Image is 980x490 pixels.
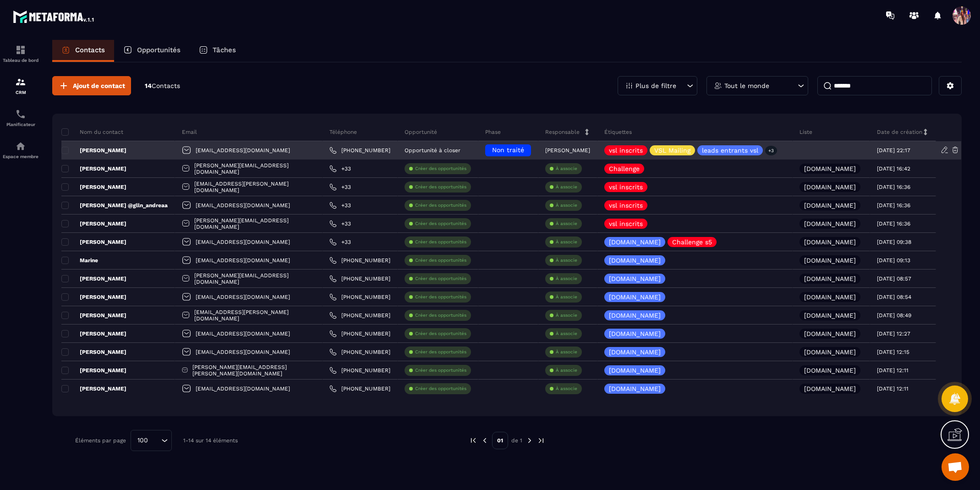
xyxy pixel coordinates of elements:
[415,165,466,172] p: Créer des opportunités
[15,44,26,55] img: formation
[329,165,351,172] a: +33
[556,165,577,172] p: À associe
[190,40,245,62] a: Tâches
[2,122,39,127] p: Planificateur
[804,184,856,190] p: [DOMAIN_NAME]
[2,154,39,159] p: Espace membre
[134,435,151,446] span: 100
[2,38,39,70] a: formationformationTableau de bord
[877,275,911,282] p: [DATE] 08:57
[2,90,39,95] p: CRM
[877,239,911,245] p: [DATE] 09:38
[635,83,676,89] p: Plus de filtre
[182,128,197,136] p: Email
[604,128,632,136] p: Étiquettes
[877,349,909,355] p: [DATE] 12:15
[61,165,126,172] p: [PERSON_NAME]
[61,128,123,136] p: Nom du contact
[415,294,466,300] p: Créer des opportunités
[61,312,126,319] p: [PERSON_NAME]
[556,184,577,190] p: À associe
[2,58,39,63] p: Tableau de bord
[137,46,181,54] p: Opportunités
[329,257,390,264] a: [PHONE_NUMBER]
[804,349,856,355] p: [DOMAIN_NAME]
[61,257,98,264] p: Marine
[492,146,524,154] span: Non traité
[702,147,758,154] p: leads entrants vsl
[52,76,131,95] button: Ajout de contact
[61,385,126,392] p: [PERSON_NAME]
[609,349,661,355] p: [DOMAIN_NAME]
[73,81,125,90] span: Ajout de contact
[329,312,390,319] a: [PHONE_NUMBER]
[151,435,159,446] input: Search for option
[415,239,466,245] p: Créer des opportunités
[15,77,26,88] img: formation
[877,202,910,209] p: [DATE] 16:36
[609,239,661,245] p: [DOMAIN_NAME]
[405,147,460,154] p: Opportunité à closer
[15,109,26,120] img: scheduler
[405,128,437,136] p: Opportunité
[329,220,351,227] a: +33
[152,82,180,89] span: Contacts
[61,238,126,246] p: [PERSON_NAME]
[877,147,910,154] p: [DATE] 22:17
[415,220,466,227] p: Créer des opportunités
[415,202,466,209] p: Créer des opportunités
[415,257,466,264] p: Créer des opportunités
[804,294,856,300] p: [DOMAIN_NAME]
[75,437,126,444] p: Éléments par page
[61,275,126,282] p: [PERSON_NAME]
[877,184,910,190] p: [DATE] 16:36
[415,184,466,190] p: Créer des opportunités
[61,348,126,356] p: [PERSON_NAME]
[545,128,580,136] p: Responsable
[877,128,922,136] p: Date de création
[609,385,661,392] p: [DOMAIN_NAME]
[415,349,466,355] p: Créer des opportunités
[609,165,640,172] p: Challenge
[556,202,577,209] p: À associe
[609,275,661,282] p: [DOMAIN_NAME]
[492,432,508,449] p: 01
[942,453,969,481] a: Ouvrir le chat
[145,82,180,90] p: 14
[15,141,26,152] img: automations
[415,367,466,374] p: Créer des opportunités
[545,147,590,154] p: [PERSON_NAME]
[609,312,661,319] p: [DOMAIN_NAME]
[481,436,489,445] img: prev
[329,147,390,154] a: [PHONE_NUMBER]
[329,348,390,356] a: [PHONE_NUMBER]
[877,165,910,172] p: [DATE] 16:42
[213,46,236,54] p: Tâches
[329,183,351,191] a: +33
[556,385,577,392] p: À associe
[183,437,238,444] p: 1-14 sur 14 éléments
[877,312,911,319] p: [DATE] 08:49
[61,293,126,301] p: [PERSON_NAME]
[799,128,812,136] p: Liste
[609,202,643,209] p: vsl inscrits
[131,430,172,451] div: Search for option
[877,385,909,392] p: [DATE] 12:11
[537,436,545,445] img: next
[804,165,856,172] p: [DOMAIN_NAME]
[61,330,126,337] p: [PERSON_NAME]
[609,220,643,227] p: vsl inscrits
[556,257,577,264] p: À associe
[556,220,577,227] p: À associe
[2,70,39,102] a: formationformationCRM
[75,46,105,54] p: Contacts
[329,238,351,246] a: +33
[415,385,466,392] p: Créer des opportunités
[415,275,466,282] p: Créer des opportunités
[724,83,769,89] p: Tout le monde
[877,330,910,337] p: [DATE] 12:27
[415,312,466,319] p: Créer des opportunités
[2,134,39,166] a: automationsautomationsEspace membre
[556,349,577,355] p: À associe
[329,202,351,209] a: +33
